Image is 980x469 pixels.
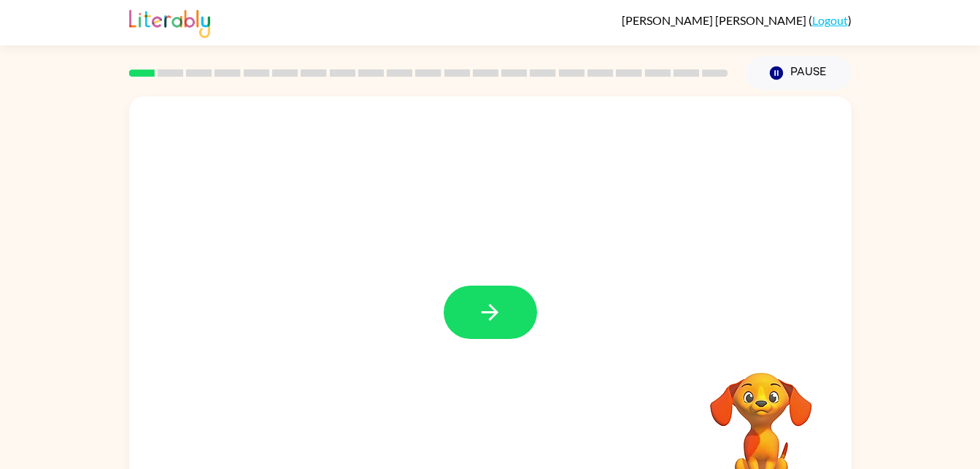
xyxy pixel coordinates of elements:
[622,13,809,27] span: [PERSON_NAME] [PERSON_NAME]
[622,13,852,27] div: ( )
[746,56,852,90] button: Pause
[812,13,848,27] a: Logout
[129,6,210,38] img: Literably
